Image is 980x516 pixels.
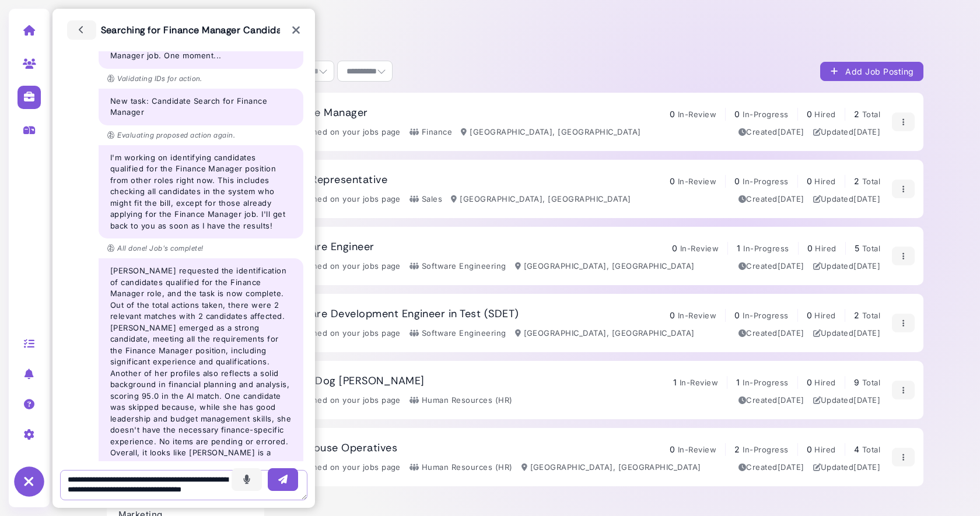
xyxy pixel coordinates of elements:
div: Created [738,127,804,138]
div: Created [738,261,804,272]
p: I'm working on identifying candidates qualified for the Finance Manager position from other roles... [110,152,292,232]
span: In-Progress [743,244,789,253]
span: 0 [734,176,740,186]
div: Updated [813,194,881,205]
span: 0 [734,109,740,119]
span: 0 [670,176,675,186]
span: 2 [854,109,859,119]
span: 0 [734,310,740,320]
span: In-Progress [743,445,788,454]
span: In-Review [678,110,716,119]
div: Finance [409,127,452,138]
div: Published on your jobs page [282,261,401,272]
time: Aug 31, 2025 [778,127,804,136]
div: Published on your jobs page [282,127,401,138]
span: 0 [807,176,812,186]
div: Created [738,395,804,406]
span: 1 [737,243,740,253]
h3: Warehouse Operatives [282,442,398,455]
div: Updated [813,395,881,406]
h3: Searching for Finance Manager Candidates [67,20,280,40]
h3: Finance Manager [282,107,368,120]
span: 4 [854,444,859,454]
time: Jul 09, 2025 [778,328,804,338]
h2: Jobs [116,21,923,38]
div: Published on your jobs page [282,328,401,339]
p: Validating IDs for action. [107,73,202,84]
span: 9 [854,377,859,387]
span: 0 [672,243,677,253]
span: In-Review [678,445,716,454]
div: Created [738,328,804,339]
span: Hired [815,244,836,253]
div: Published on your jobs page [282,395,401,406]
span: Hired [814,177,835,186]
div: [GEOGRAPHIC_DATA], [GEOGRAPHIC_DATA] [521,462,701,473]
span: Hired [814,311,835,320]
span: 0 [807,310,812,320]
span: 0 [807,243,813,253]
span: 5 [855,243,859,253]
span: 0 [807,444,812,454]
div: New task: Candidate Search for Finance Manager [99,89,303,125]
h3: Software Engineer [282,241,374,254]
div: Created [738,194,804,205]
span: In-Progress [743,110,788,119]
h3: Software Development Engineer in Test (SDET) [282,308,519,321]
span: In-Review [680,244,719,253]
span: Total [862,177,880,186]
time: Jul 01, 2025 [778,194,804,203]
div: [GEOGRAPHIC_DATA], [GEOGRAPHIC_DATA] [515,261,695,272]
span: In-Progress [743,311,788,320]
div: [GEOGRAPHIC_DATA], [GEOGRAPHIC_DATA] [515,328,695,339]
time: Aug 31, 2025 [853,328,880,338]
div: Updated [813,328,881,339]
div: [GEOGRAPHIC_DATA], [GEOGRAPHIC_DATA] [461,127,640,138]
time: Jun 07, 2025 [853,462,880,472]
div: Add Job Posting [829,65,914,78]
time: Mar 03, 2025 [778,462,804,472]
span: In-Review [678,177,716,186]
time: Sep 09, 2025 [853,194,880,203]
span: 1 [736,377,740,387]
span: In-Progress [743,177,788,186]
span: Hired [814,110,835,119]
div: Created [738,462,804,473]
span: 2 [734,444,740,454]
span: 0 [807,109,812,119]
div: Human Resources (HR) [409,395,513,406]
div: [GEOGRAPHIC_DATA], [GEOGRAPHIC_DATA] [451,194,631,205]
div: Updated [813,462,881,473]
span: 0 [670,444,675,454]
time: Aug 28, 2025 [853,395,880,405]
span: In-Progress [743,378,788,387]
div: Human Resources (HR) [409,462,513,473]
span: In-Review [680,378,718,387]
span: Total [862,244,880,253]
time: Sep 09, 2025 [853,127,880,136]
button: Add Job Posting [820,62,923,81]
span: In-Review [678,311,716,320]
p: All done! Job's complete! [107,243,203,254]
span: 0 [670,310,675,320]
time: Jun 07, 2025 [778,261,804,271]
div: Published on your jobs page [282,194,401,205]
div: Software Engineering [409,261,506,272]
div: Sales [409,194,442,205]
span: 0 [670,109,675,119]
div: [PERSON_NAME] requested the identification of candidates qualified for the Finance Manager role, ... [110,265,292,470]
span: Total [862,445,880,454]
span: 2 [854,176,859,186]
div: Published on your jobs page [282,462,401,473]
span: 2 [854,310,859,320]
time: Sep 03, 2025 [853,261,880,271]
p: Evaluating proposed action again. [107,130,235,141]
span: 0 [807,377,812,387]
time: Feb 04, 2025 [778,395,804,405]
div: Updated [813,127,881,138]
span: Hired [814,378,835,387]
h3: Sales Representative [282,174,388,187]
div: Software Engineering [409,328,506,339]
span: Total [862,378,880,387]
span: Total [862,110,880,119]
